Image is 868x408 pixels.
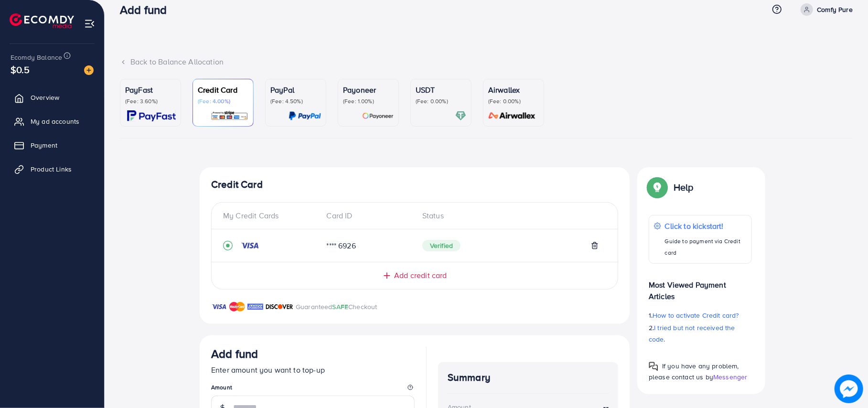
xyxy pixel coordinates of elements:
p: PayFast [125,84,176,96]
p: (Fee: 0.00%) [488,97,539,105]
p: Payoneer [343,84,394,96]
img: menu [84,18,95,29]
span: Payment [31,140,57,150]
span: Overview [31,93,59,102]
p: Most Viewed Payment Articles [649,271,752,302]
img: brand [266,301,293,312]
img: card [455,110,466,121]
legend: Amount [211,383,415,395]
img: image [836,376,862,402]
img: image [84,65,94,75]
a: Comfy Pure [797,3,853,16]
a: Payment [7,136,97,155]
img: brand [211,301,227,312]
div: My Credit Cards [223,210,319,221]
span: Product Links [31,164,72,174]
p: (Fee: 4.50%) [270,97,321,105]
img: card [485,110,539,121]
img: card [289,110,321,121]
img: Popup guide [649,179,666,196]
svg: record circle [223,241,233,250]
div: Card ID [319,210,415,221]
h3: Add fund [120,3,174,17]
h3: Add fund [211,347,258,361]
img: card [127,110,176,121]
span: Add credit card [394,270,447,281]
p: Guaranteed Checkout [296,301,377,312]
img: credit [240,242,259,249]
p: Guide to payment via Credit card [665,236,747,258]
span: My ad accounts [31,117,79,126]
p: 1. [649,310,752,321]
p: Click to kickstart! [665,220,747,232]
p: (Fee: 3.60%) [125,97,176,105]
p: (Fee: 0.00%) [416,97,466,105]
img: card [211,110,248,121]
p: PayPal [270,84,321,96]
h4: Summary [448,372,609,384]
img: Popup guide [649,362,658,371]
span: SAFE [332,302,349,311]
p: Credit Card [198,84,248,96]
p: 2. [649,322,752,345]
span: Messenger [713,372,747,382]
a: My ad accounts [7,112,97,131]
div: Status [415,210,606,221]
span: Verified [422,240,461,251]
p: Airwallex [488,84,539,96]
p: USDT [416,84,466,96]
p: (Fee: 4.00%) [198,97,248,105]
span: How to activate Credit card? [653,311,739,320]
a: Overview [7,88,97,107]
p: (Fee: 1.00%) [343,97,394,105]
span: If you have any problem, please contact us by [649,361,739,382]
img: card [362,110,394,121]
div: Back to Balance Allocation [120,56,853,67]
img: brand [247,301,263,312]
span: Ecomdy Balance [11,53,62,62]
a: Product Links [7,160,97,179]
span: I tried but not received the code. [649,323,735,344]
p: Enter amount you want to top-up [211,364,415,376]
p: Comfy Pure [817,4,853,15]
span: $0.5 [11,63,30,76]
p: Help [674,182,694,193]
h4: Credit Card [211,179,618,191]
img: brand [229,301,245,312]
img: logo [10,13,74,28]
